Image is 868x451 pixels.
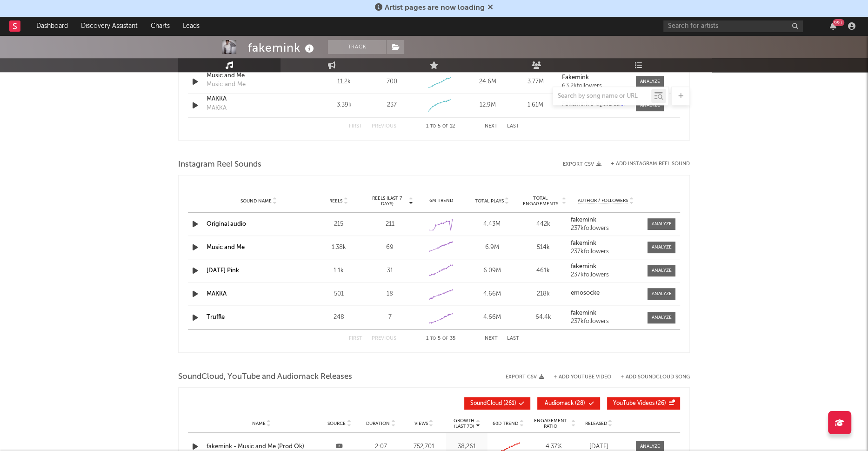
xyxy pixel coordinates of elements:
[387,101,397,110] div: 237
[207,71,304,81] a: Music and Me
[207,104,227,113] div: MAKKA
[322,77,366,87] div: 11.2k
[144,17,176,35] a: Charts
[442,124,448,128] span: of
[469,266,515,276] div: 6.09M
[252,421,266,426] span: Name
[207,268,239,274] a: [DATE] Pink
[544,375,611,380] div: + Add YouTube Video
[507,336,519,341] button: Last
[315,266,362,276] div: 1.1k
[543,401,586,406] span: ( 28 )
[469,313,515,322] div: 4.66M
[514,77,557,87] div: 3.77M
[571,249,641,255] div: 237k followers
[366,421,390,426] span: Duration
[830,22,836,30] button: 99+
[329,198,342,204] span: Reels
[367,266,413,276] div: 31
[611,375,690,380] button: + Add SoundCloud Song
[178,371,352,383] span: SoundCloud, YouTube and Audiomack Releases
[562,74,589,81] strong: Fakemink
[571,290,641,296] a: emosocke
[466,77,509,87] div: 24.6M
[562,83,627,89] div: 63.2k followers
[367,289,413,299] div: 18
[487,4,493,12] span: Dismiss
[385,4,485,12] span: Artist pages are now loading
[553,93,651,100] input: Search by song name or URL
[520,220,567,229] div: 442k
[74,17,144,35] a: Discovery Assistant
[207,314,225,320] a: Truffle
[454,418,474,424] p: Growth
[430,124,436,128] span: to
[414,421,428,426] span: Views
[349,124,362,129] button: First
[493,421,518,426] span: 60D Trend
[372,336,396,341] button: Previous
[571,240,641,247] a: fakemink
[571,310,596,316] strong: fakemink
[470,401,516,406] span: ( 261 )
[601,162,690,167] div: + Add Instagram Reel Sound
[315,289,362,299] div: 501
[571,217,596,223] strong: fakemink
[571,240,596,246] strong: fakemink
[207,291,227,297] a: MAKKA
[240,198,272,204] span: Sound Name
[520,266,567,276] div: 461k
[328,40,386,54] button: Track
[520,313,567,322] div: 64.4k
[248,40,316,55] div: fakemink
[485,124,498,129] button: Next
[442,337,448,341] span: of
[367,243,413,252] div: 69
[571,263,641,270] a: fakemink
[833,19,844,26] div: 99 +
[663,20,803,32] input: Search for artists
[469,289,515,299] div: 4.66M
[207,221,246,227] a: Original audio
[349,336,362,341] button: First
[613,401,666,406] span: ( 26 )
[507,124,519,129] button: Last
[571,217,641,223] a: fakemink
[454,424,474,429] p: (Last 7d)
[475,198,504,204] span: Total Plays
[178,159,261,170] span: Instagram Reel Sounds
[571,318,641,325] div: 237k followers
[520,289,567,299] div: 218k
[520,243,567,252] div: 514k
[464,397,530,410] button: SoundCloud(261)
[387,77,397,87] div: 700
[430,337,436,341] span: to
[554,375,611,380] button: + Add YouTube Video
[466,101,509,110] div: 12.9M
[322,101,366,110] div: 3.39k
[372,124,396,129] button: Previous
[315,313,362,322] div: 248
[571,272,641,278] div: 237k followers
[207,244,245,250] a: Music and Me
[506,374,544,380] button: Export CSV
[30,17,74,35] a: Dashboard
[578,198,628,204] span: Author / Followers
[531,418,570,429] span: Engagement Ratio
[207,80,246,89] div: Music and Me
[367,313,413,322] div: 7
[563,162,601,167] button: Export CSV
[367,220,413,229] div: 211
[470,401,502,406] span: SoundCloud
[514,101,557,110] div: 1.61M
[537,397,600,410] button: Audiomack(28)
[571,310,641,316] a: fakemink
[469,243,515,252] div: 6.9M
[571,225,641,232] div: 237k followers
[315,220,362,229] div: 215
[545,401,574,406] span: Audiomack
[415,333,466,344] div: 1 5 35
[415,121,466,132] div: 1 5 12
[520,195,561,207] span: Total Engagements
